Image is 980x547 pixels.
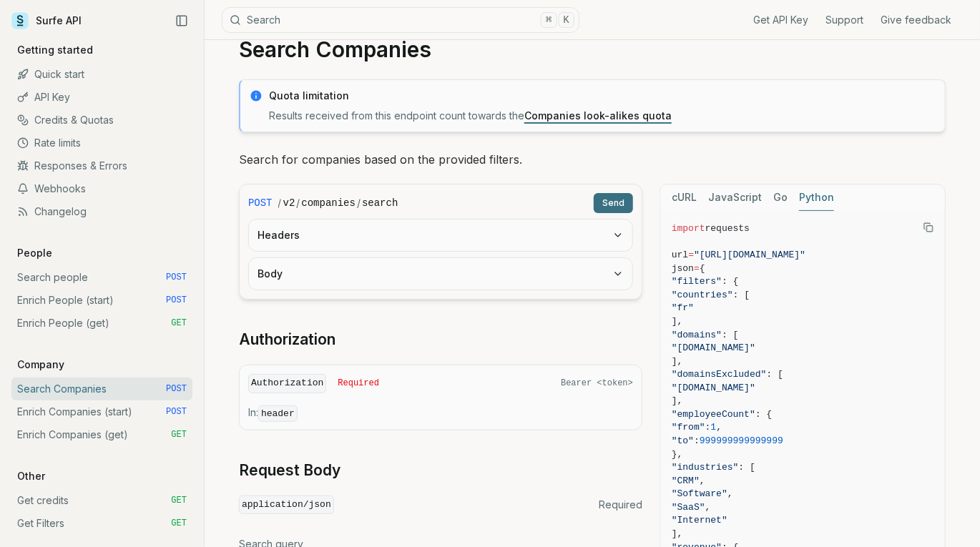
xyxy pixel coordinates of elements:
[672,462,739,473] span: "industries"
[672,223,705,234] span: import
[918,217,939,238] button: Copy Text
[11,132,192,154] a: Rate limits
[249,220,632,251] button: Headers
[11,63,192,86] a: Quick start
[705,502,711,513] span: ,
[222,7,579,33] button: Search⌘K
[700,435,783,446] span: 999999999999999
[239,330,335,350] a: Authorization
[722,276,738,287] span: : {
[166,383,187,395] span: POST
[700,263,705,274] span: {
[166,295,187,306] span: POST
[672,502,705,513] span: "SaaS"
[594,193,633,213] button: Send
[672,263,694,274] span: json
[239,149,946,169] p: Search for companies based on the provided filters.
[11,400,192,423] a: Enrich Companies (start) POST
[239,36,946,62] h1: Search Companies
[722,330,738,340] span: : [
[672,488,727,499] span: "Software"
[733,290,750,300] span: : [
[301,196,356,210] code: companies
[694,250,805,260] span: "[URL][DOMAIN_NAME]"
[11,177,192,200] a: Webhooks
[248,374,326,393] code: Authorization
[672,395,683,406] span: ],
[672,369,767,380] span: "domainsExcluded"
[11,423,192,446] a: Enrich Companies (get) GET
[166,406,187,418] span: POST
[11,86,192,109] a: API Key
[881,13,951,27] a: Give feedback
[11,10,82,31] a: Surfe API
[338,378,379,389] span: Required
[278,196,282,210] span: /
[708,184,762,211] button: JavaScript
[11,246,58,260] p: People
[672,250,688,260] span: url
[541,12,557,28] kbd: ⌘
[11,154,192,177] a: Responses & Errors
[11,358,70,372] p: Company
[672,290,733,300] span: "countries"
[239,496,334,515] code: application/json
[700,475,705,486] span: ,
[773,184,788,211] button: Go
[672,343,755,353] span: "[DOMAIN_NAME]"
[711,422,717,433] span: 1
[171,495,187,506] span: GET
[362,196,398,210] code: search
[11,378,192,400] a: Search Companies POST
[171,317,187,329] span: GET
[672,330,722,340] span: "domains"
[11,266,192,289] a: Search people POST
[166,272,187,283] span: POST
[727,488,733,499] span: ,
[672,422,705,433] span: "from"
[249,258,632,290] button: Body
[825,13,863,27] a: Support
[694,263,700,274] span: =
[672,475,700,486] span: "CRM"
[672,435,694,446] span: "to"
[171,518,187,529] span: GET
[672,276,722,287] span: "filters"
[11,43,99,57] p: Getting started
[672,356,683,367] span: ],
[799,184,834,211] button: Python
[705,422,711,433] span: :
[239,460,340,481] a: Request Body
[283,196,295,210] code: v2
[11,469,51,483] p: Other
[11,512,192,535] a: Get Filters GET
[672,528,683,539] span: ],
[705,223,750,234] span: requests
[11,109,192,132] a: Credits & Quotas
[672,515,727,526] span: "Internet"
[248,405,633,421] p: In:
[524,109,672,122] a: Companies look-alikes quota
[357,196,361,210] span: /
[11,289,192,312] a: Enrich People (start) POST
[11,312,192,335] a: Enrich People (get) GET
[11,489,192,512] a: Get credits GET
[716,422,722,433] span: ,
[672,184,697,211] button: cURL
[672,302,694,313] span: "fr"
[171,429,187,440] span: GET
[296,196,300,210] span: /
[269,89,936,103] p: Quota limitation
[694,435,700,446] span: :
[672,383,755,393] span: "[DOMAIN_NAME]"
[688,250,694,260] span: =
[599,498,642,512] span: Required
[672,449,683,460] span: },
[258,405,298,422] code: header
[672,316,683,327] span: ],
[248,196,273,210] span: POST
[755,409,772,420] span: : {
[672,409,755,420] span: "employeeCount"
[561,378,633,389] span: Bearer <token>
[11,200,192,223] a: Changelog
